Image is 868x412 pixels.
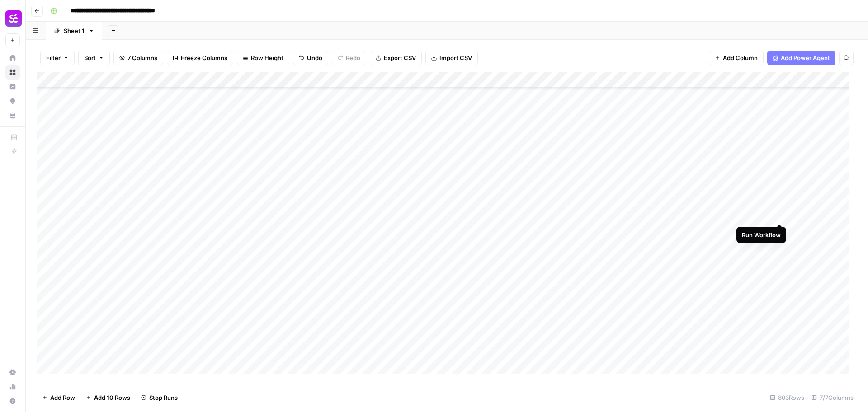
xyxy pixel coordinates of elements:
[136,390,183,405] button: Stop Runs
[425,51,478,65] button: Import CSV
[50,393,75,402] span: Add Row
[94,393,130,402] span: Add 10 Rows
[5,65,20,80] a: Browse
[307,53,322,62] span: Undo
[767,51,835,65] button: Add Power Agent
[808,390,857,405] div: 7/7 Columns
[149,393,178,402] span: Stop Runs
[5,379,20,394] a: Usage
[781,53,830,62] span: Add Power Agent
[46,22,102,40] a: Sheet 1
[5,7,20,30] button: Workspace: Smartcat
[766,390,808,405] div: 803 Rows
[5,365,20,379] a: Settings
[80,390,136,405] button: Add 10 Rows
[167,51,233,65] button: Freeze Columns
[40,51,75,65] button: Filter
[78,51,110,65] button: Sort
[742,230,781,239] div: Run Workflow
[370,51,422,65] button: Export CSV
[5,108,20,123] a: Your Data
[439,53,472,62] span: Import CSV
[709,51,764,65] button: Add Column
[84,53,96,62] span: Sort
[237,51,289,65] button: Row Height
[37,390,80,405] button: Add Row
[5,10,22,27] img: Smartcat Logo
[384,53,416,62] span: Export CSV
[5,51,20,65] a: Home
[127,53,157,62] span: 7 Columns
[346,53,360,62] span: Redo
[251,53,283,62] span: Row Height
[64,26,85,35] div: Sheet 1
[181,53,227,62] span: Freeze Columns
[113,51,163,65] button: 7 Columns
[5,80,20,94] a: Insights
[5,94,20,108] a: Opportunities
[723,53,758,62] span: Add Column
[5,394,20,408] button: Help + Support
[46,53,61,62] span: Filter
[293,51,328,65] button: Undo
[332,51,366,65] button: Redo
